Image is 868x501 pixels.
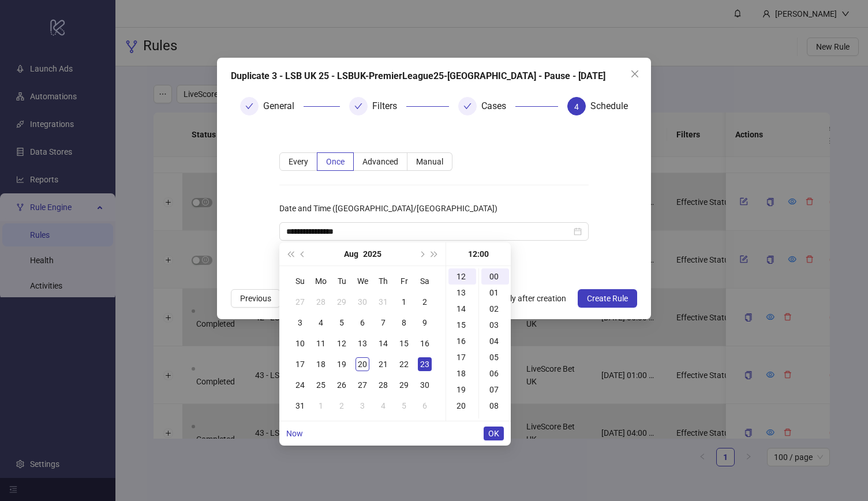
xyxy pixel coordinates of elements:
[231,69,637,83] div: Duplicate 3 - LSB UK 25 - LSBUK-PremierLeague25-[GEOGRAPHIC_DATA] - Pause - [DATE]
[418,295,432,309] div: 2
[293,357,307,371] div: 17
[293,316,307,330] div: 3
[418,316,432,330] div: 9
[290,271,310,291] th: Su
[481,382,509,398] div: 07
[284,242,297,266] button: Last year (Control + left)
[373,354,394,375] td: 2025-08-21
[481,349,509,365] div: 05
[481,365,509,382] div: 06
[293,378,307,392] div: 24
[352,333,373,354] td: 2025-08-13
[352,271,373,291] th: We
[352,395,373,416] td: 2025-09-03
[397,399,411,413] div: 5
[418,357,432,371] div: 23
[448,365,476,382] div: 18
[344,242,358,266] button: Choose a month
[394,354,414,375] td: 2025-08-22
[352,354,373,375] td: 2025-08-20
[448,285,476,301] div: 13
[397,357,411,371] div: 22
[290,333,310,354] td: 2025-08-10
[448,349,476,365] div: 17
[310,333,331,354] td: 2025-08-11
[463,102,472,110] span: check
[415,242,428,266] button: Next month (PageDown)
[356,378,369,392] div: 27
[376,337,390,350] div: 14
[373,291,394,312] td: 2025-07-31
[428,242,441,266] button: Next year (Control + right)
[394,291,414,312] td: 2025-08-01
[414,312,435,333] td: 2025-08-09
[481,414,509,430] div: 09
[414,291,435,312] td: 2025-08-02
[310,291,331,312] td: 2025-07-28
[331,354,352,375] td: 2025-08-19
[373,333,394,354] td: 2025-08-14
[397,316,411,330] div: 8
[331,312,352,333] td: 2025-08-05
[335,378,349,392] div: 26
[293,399,307,413] div: 31
[448,301,476,317] div: 14
[481,97,515,115] div: Cases
[326,157,345,166] span: Once
[481,398,509,414] div: 08
[626,65,644,83] button: Close
[352,291,373,312] td: 2025-07-30
[352,312,373,333] td: 2025-08-06
[414,375,435,395] td: 2025-08-30
[448,398,476,414] div: 20
[373,375,394,395] td: 2025-08-28
[289,157,308,166] span: Every
[481,333,509,349] div: 04
[279,199,505,218] label: Date and Time (Europe/London)
[335,357,349,371] div: 19
[481,301,509,317] div: 02
[488,429,499,438] span: OK
[373,271,394,291] th: Th
[293,337,307,350] div: 10
[418,337,432,350] div: 16
[310,271,331,291] th: Mo
[373,395,394,416] td: 2025-09-04
[451,242,506,266] div: 12:00
[356,399,369,413] div: 3
[314,337,328,350] div: 11
[356,295,369,309] div: 30
[352,375,373,395] td: 2025-08-27
[574,102,579,111] span: 4
[310,395,331,416] td: 2025-09-01
[335,295,349,309] div: 29
[448,414,476,430] div: 21
[290,291,310,312] td: 2025-07-27
[481,317,509,333] div: 03
[314,378,328,392] div: 25
[448,333,476,349] div: 16
[630,69,639,78] span: close
[310,354,331,375] td: 2025-08-18
[376,378,390,392] div: 28
[481,268,509,285] div: 00
[245,102,253,110] span: check
[376,399,390,413] div: 4
[590,97,628,115] div: Schedule
[481,285,509,301] div: 01
[310,375,331,395] td: 2025-08-25
[335,399,349,413] div: 2
[335,337,349,350] div: 12
[394,271,414,291] th: Fr
[376,357,390,371] div: 21
[578,289,637,308] button: Create Rule
[290,354,310,375] td: 2025-08-17
[484,427,504,440] button: OK
[314,316,328,330] div: 4
[448,382,476,398] div: 19
[331,375,352,395] td: 2025-08-26
[397,295,411,309] div: 1
[310,312,331,333] td: 2025-08-04
[587,294,628,303] span: Create Rule
[394,395,414,416] td: 2025-09-05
